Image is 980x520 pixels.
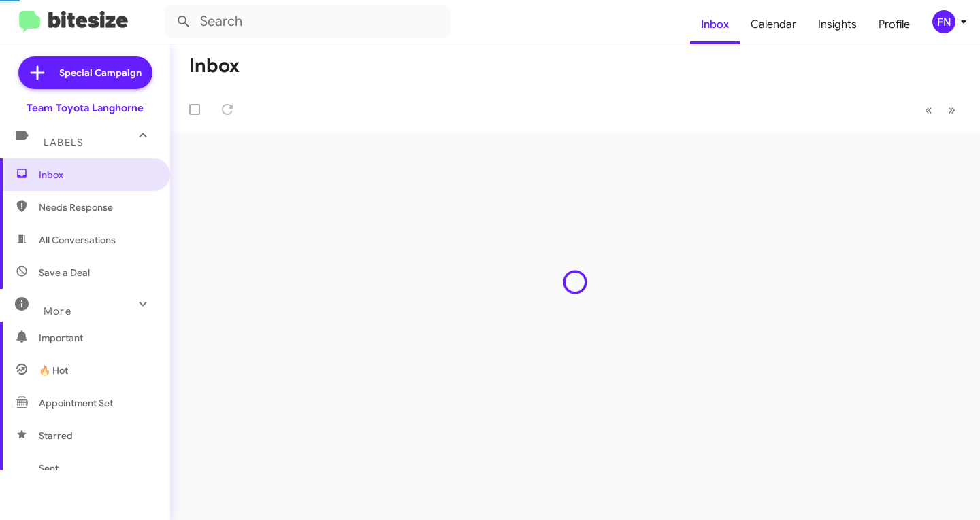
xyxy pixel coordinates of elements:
nav: Page navigation example [917,96,964,124]
div: Team Toyota Langhorne [27,101,144,115]
button: Previous [917,96,941,124]
a: Insights [807,5,868,44]
span: More [44,305,71,317]
span: Save a Deal [39,266,90,279]
span: Starred [39,429,73,443]
span: Important [39,331,154,345]
span: All Conversations [39,233,116,247]
span: Special Campaign [59,66,142,80]
a: Special Campaign [18,56,152,89]
span: Appointment Set [39,396,113,410]
a: Calendar [740,5,807,44]
span: Inbox [39,168,154,181]
span: « [925,101,932,118]
h1: Inbox [189,55,240,77]
span: Sent [39,462,59,475]
span: » [948,101,955,118]
div: FN [932,10,955,33]
a: Profile [868,5,921,44]
span: 🔥 Hot [39,364,68,377]
span: Labels [44,137,83,149]
a: Inbox [690,5,740,44]
span: Needs Response [39,201,154,214]
input: Search [165,5,451,38]
button: Next [940,96,964,124]
button: FN [921,10,965,33]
